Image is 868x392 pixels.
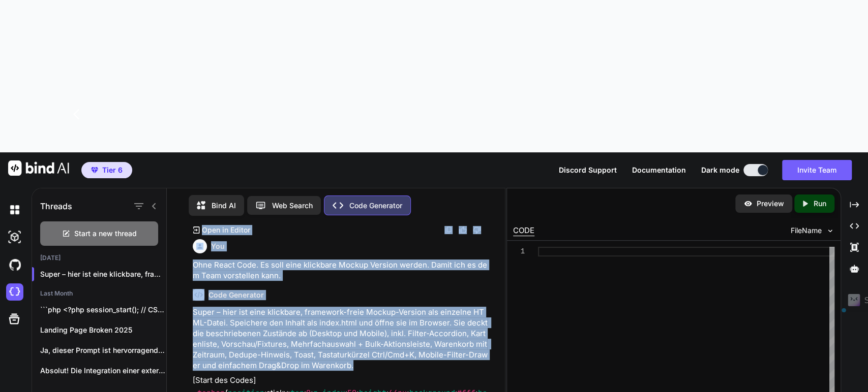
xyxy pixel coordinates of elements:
[513,225,534,236] div: CODE
[782,160,852,180] button: Invite Team
[632,165,686,175] button: Documentation
[6,256,23,273] img: githubDark
[208,290,264,300] h6: Code Generator
[40,305,166,315] p: ```php <?php session_start(); // CSRF Token generieren...
[32,254,166,262] h2: [DATE]
[513,247,525,256] div: 1
[6,201,23,218] img: darkChat
[791,225,822,236] span: FileName
[40,200,72,212] h1: Threads
[272,201,313,211] p: Web Search
[632,166,686,174] span: Documentation
[32,289,166,298] h2: Last Month
[193,259,489,281] p: Ohne React Code. Es soll eine klickbare Mockup Version werden. Damit ich es dem Team vorstellen k...
[74,228,137,239] span: Start a new thread
[8,160,69,176] img: Bind AI
[40,366,166,376] p: Absolut! Die Integration einer externen LLM-API ist...
[202,225,250,235] p: Open in Editor
[459,226,467,234] img: like
[6,283,23,301] img: cloudideIcon
[193,375,489,385] p: [Start des Codes]
[757,199,784,209] p: Preview
[6,228,23,246] img: darkAi-studio
[193,307,489,371] p: Super – hier ist eine klickbare, framework-freie Mockup-Version als einzelne HTML-Datei. Speicher...
[826,226,834,235] img: chevron down
[212,201,236,211] p: Bind AI
[701,165,739,175] span: Dark mode
[40,269,166,279] p: Super – hier ist eine klickbare, framewo...
[559,165,617,175] button: Discord Support
[40,325,166,335] p: Landing Page Broken 2025
[743,199,753,208] img: preview
[814,199,826,209] p: Run
[40,345,166,355] p: Ja, dieser Prompt ist hervorragend und außergewöhnlich...
[473,226,481,234] img: dislike
[102,165,123,175] span: Tier 6
[81,162,132,178] button: premiumTier 6
[91,167,98,173] img: premium
[559,166,617,174] span: Discord Support
[444,226,453,234] img: copy
[349,201,402,211] p: Code Generator
[211,241,225,251] h6: You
